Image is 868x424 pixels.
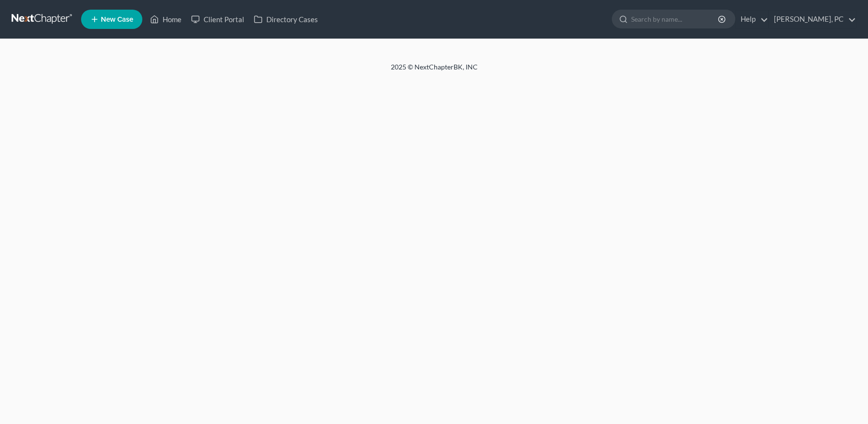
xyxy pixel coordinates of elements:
a: Help [736,11,768,28]
span: New Case [101,16,133,23]
a: Home [145,11,186,28]
a: [PERSON_NAME], PC [769,11,856,28]
a: Client Portal [186,11,249,28]
a: Directory Cases [249,11,323,28]
div: 2025 © NextChapterBK, INC [159,62,709,80]
input: Search by name... [631,10,719,28]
